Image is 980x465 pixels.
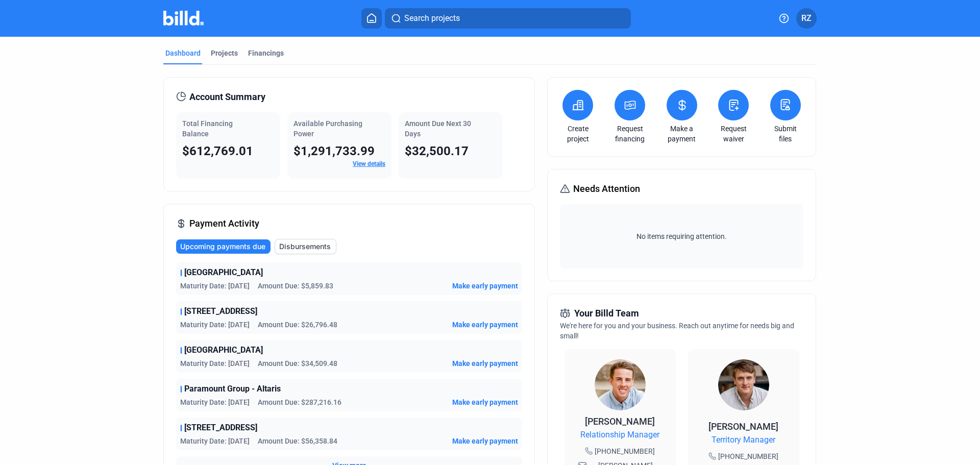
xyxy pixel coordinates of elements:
[768,124,803,144] a: Submit files
[258,281,333,291] span: Amount Due: $5,859.83
[712,434,775,446] span: Territory Manager
[452,358,518,369] button: Make early payment
[182,144,253,158] span: $612,769.01
[573,182,640,196] span: Needs Attention
[180,281,250,291] span: Maturity Date: [DATE]
[718,451,778,461] span: [PHONE_NUMBER]
[796,8,817,29] button: RZ
[180,320,250,330] span: Maturity Date: [DATE]
[182,119,233,138] span: Total Financing Balance
[452,281,518,291] button: Make early payment
[595,359,646,410] img: Relationship Manager
[180,241,265,252] span: Upcoming payments due
[452,436,518,446] button: Make early payment
[275,239,336,254] button: Disbursements
[580,429,659,441] span: Relationship Manager
[163,11,204,26] img: Billd Company Logo
[405,119,471,138] span: Amount Due Next 30 Days
[293,144,375,158] span: $1,291,733.99
[664,124,700,144] a: Make a payment
[258,320,337,330] span: Amount Due: $26,796.48
[184,422,257,434] span: [STREET_ADDRESS]
[258,436,337,446] span: Amount Due: $56,358.84
[452,397,518,407] button: Make early payment
[180,358,250,369] span: Maturity Date: [DATE]
[189,90,265,104] span: Account Summary
[385,8,631,29] button: Search projects
[211,48,238,58] div: Projects
[708,421,778,432] span: [PERSON_NAME]
[279,241,331,252] span: Disbursements
[404,12,460,25] span: Search projects
[801,12,812,25] span: RZ
[595,446,655,456] span: [PHONE_NUMBER]
[585,416,655,427] span: [PERSON_NAME]
[184,305,257,317] span: [STREET_ADDRESS]
[184,383,281,395] span: Paramount Group - Altaris
[353,160,385,167] a: View details
[405,144,469,158] span: $32,500.17
[184,344,263,356] span: [GEOGRAPHIC_DATA]
[258,358,337,369] span: Amount Due: $34,509.48
[180,397,250,407] span: Maturity Date: [DATE]
[612,124,648,144] a: Request financing
[189,216,259,231] span: Payment Activity
[165,48,201,58] div: Dashboard
[258,397,341,407] span: Amount Due: $287,216.16
[716,124,751,144] a: Request waiver
[564,231,799,241] span: No items requiring attention.
[293,119,362,138] span: Available Purchasing Power
[248,48,284,58] div: Financings
[180,436,250,446] span: Maturity Date: [DATE]
[560,322,794,340] span: We're here for you and your business. Reach out anytime for needs big and small!
[452,320,518,330] button: Make early payment
[574,306,639,321] span: Your Billd Team
[718,359,769,410] img: Territory Manager
[176,239,271,254] button: Upcoming payments due
[560,124,596,144] a: Create project
[184,266,263,279] span: [GEOGRAPHIC_DATA]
